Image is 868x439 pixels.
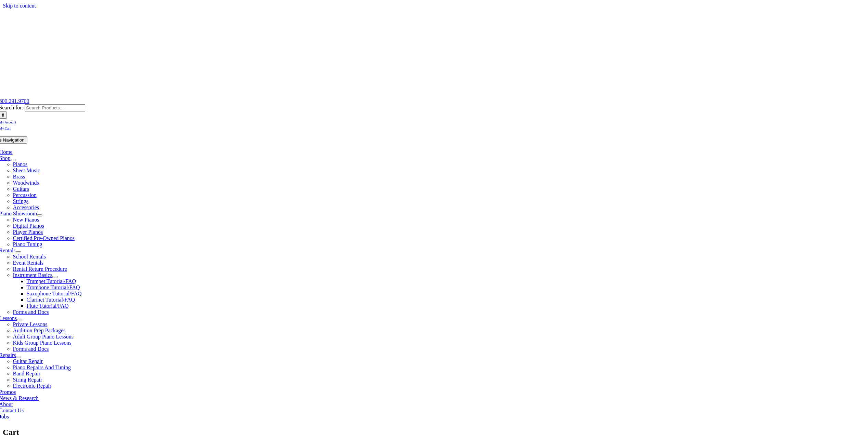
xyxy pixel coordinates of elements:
[13,180,39,186] a: Woodwinds
[13,272,52,278] a: Instrument Basics
[13,223,44,229] a: Digital Pianos
[13,174,25,179] a: Brass
[52,276,58,278] button: Open submenu of Instrument Basics
[13,235,75,241] a: Certified Pre-Owned Pianos
[27,297,75,303] a: Clarinet Tutorial/FAQ
[27,303,69,309] a: Flute Tutorial/FAQ
[13,309,49,315] a: Forms and Docs
[3,427,865,438] section: Page Title Bar
[13,198,28,204] a: Strings
[13,377,42,383] a: String Repair
[25,104,85,111] input: Search Products...
[13,217,39,223] a: New Pianos
[13,346,49,352] a: Forms and Docs
[13,364,71,370] a: Piano Repairs And Tuning
[13,358,43,364] a: Guitar Repair
[3,427,865,438] h1: Cart
[13,371,40,376] a: Band Repair
[13,266,67,272] a: Rental Return Procedure
[3,3,36,9] a: Skip to content
[16,251,21,253] button: Open submenu of Rentals
[13,229,43,235] a: Player Pianos
[27,278,76,284] a: Trumpet Tutorial/FAQ
[37,214,42,216] button: Open submenu of Piano Showroom
[13,192,37,198] a: Percussion
[13,321,48,327] a: Private Lessons
[13,328,66,333] a: Audition Prep Packages
[13,161,28,167] a: Pianos
[27,291,82,296] a: Saxophone Tutorial/FAQ
[13,340,72,346] a: Kids Group Piano Lessons
[13,383,51,389] a: Electronic Repair
[13,168,40,173] a: Sheet Music
[13,186,29,192] a: Guitars
[13,241,42,247] a: Piano Tuning
[17,319,22,321] button: Open submenu of Lessons
[11,159,16,161] button: Open submenu of Shop
[13,254,46,260] a: School Rentals
[16,356,21,358] button: Open submenu of Repairs
[13,204,39,210] a: Accessories
[13,260,43,266] a: Event Rentals
[27,284,80,290] a: Trombone Tutorial/FAQ
[13,334,74,340] a: Adult Group Piano Lessons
